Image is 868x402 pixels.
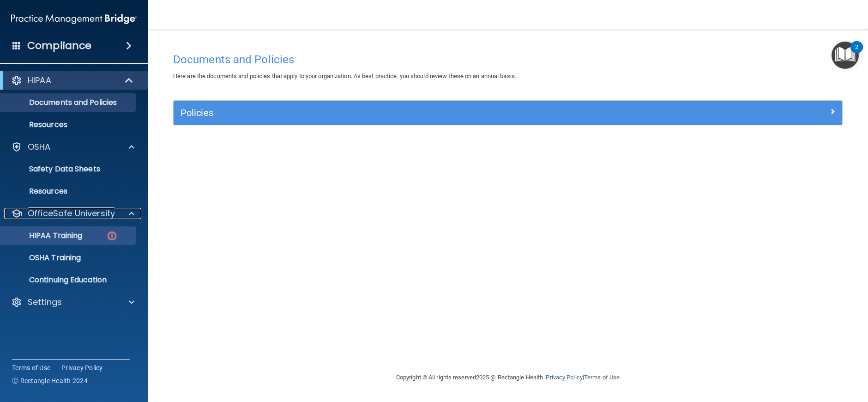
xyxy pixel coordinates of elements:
[584,374,620,381] a: Terms of Use
[11,75,134,86] a: HIPAA
[6,275,132,285] p: Continuing Education
[61,363,103,372] a: Privacy Policy
[11,208,134,219] a: OfficeSafe University
[6,98,132,107] p: Documents and Policies
[11,10,137,28] img: PMB logo
[173,54,843,66] h4: Documents and Policies
[28,297,62,308] p: Settings
[27,39,91,52] h4: Compliance
[12,363,50,372] a: Terms of Use
[339,363,676,392] div: Copyright © All rights reserved 2025 @ Rectangle Health | |
[6,187,132,196] p: Resources
[6,120,132,129] p: Resources
[546,374,582,381] a: Privacy Policy
[11,141,134,152] a: OSHA
[6,164,132,174] p: Safety Data Sheets
[181,105,835,120] a: Policies
[173,73,516,79] span: Here are the documents and policies that apply to your organization. As best practice, you should...
[708,336,857,373] iframe: Drift Widget Chat Controller
[181,108,668,118] h5: Policies
[6,231,82,240] p: HIPAA Training
[855,47,858,59] div: 2
[11,297,134,308] a: Settings
[106,230,118,242] img: danger-circle.6113f641.png
[832,42,859,69] button: Open Resource Center, 2 new notifications
[28,208,115,219] p: OfficeSafe University
[28,141,51,152] p: OSHA
[12,376,88,385] span: Ⓒ Rectangle Health 2024
[6,253,81,262] p: OSHA Training
[28,75,51,86] p: HIPAA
